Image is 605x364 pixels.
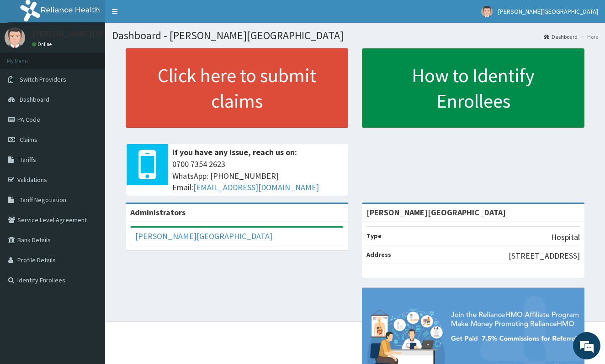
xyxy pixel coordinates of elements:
span: Switch Providers [20,75,66,83]
p: Hospital [551,231,580,243]
p: [STREET_ADDRESS] [509,250,580,262]
a: How to Identify Enrollees [362,48,584,128]
span: We're online! [53,115,126,207]
span: 0700 7354 2623 WhatsApp: [PHONE_NUMBER] Email: [172,158,344,193]
img: d_794563401_company_1708531726252_794563401 [17,46,37,68]
a: Click here to submit claims [126,48,348,128]
div: Chat with us now [48,51,154,63]
div: Minimize live chat window [150,5,172,26]
li: Here [578,33,598,41]
b: Address [366,250,391,259]
span: [PERSON_NAME][GEOGRAPHIC_DATA] [498,7,598,16]
textarea: Type your message and hit 'Enter' [5,249,174,281]
a: [PERSON_NAME][GEOGRAPHIC_DATA] [135,231,272,241]
a: [EMAIL_ADDRESS][DOMAIN_NAME] [193,182,319,192]
img: User Image [5,27,25,48]
b: Type [366,232,382,240]
span: Dashboard [20,95,49,104]
strong: [PERSON_NAME][GEOGRAPHIC_DATA] [366,207,506,218]
h1: Dashboard - [PERSON_NAME][GEOGRAPHIC_DATA] [112,30,598,42]
span: Tariffs [20,156,36,164]
b: Administrators [130,207,186,218]
span: Tariff Negotiation [20,196,66,204]
a: Online [32,41,54,47]
span: Claims [20,135,37,144]
a: Dashboard [544,33,578,41]
img: User Image [481,6,493,17]
p: [PERSON_NAME][GEOGRAPHIC_DATA] [32,30,167,38]
b: If you have any issue, reach us on: [172,147,297,157]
